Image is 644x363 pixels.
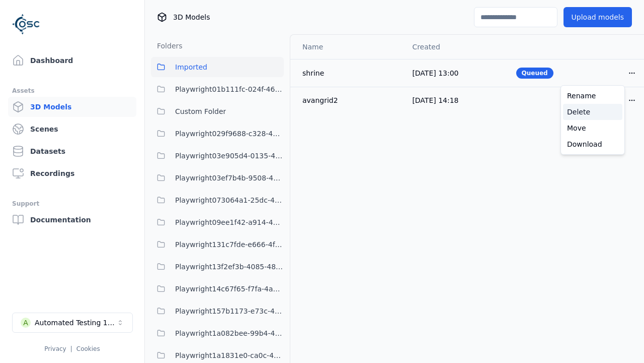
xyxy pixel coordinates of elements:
a: Rename [563,88,622,104]
a: Delete [563,104,622,120]
a: Download [563,136,622,152]
a: Move [563,120,622,136]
